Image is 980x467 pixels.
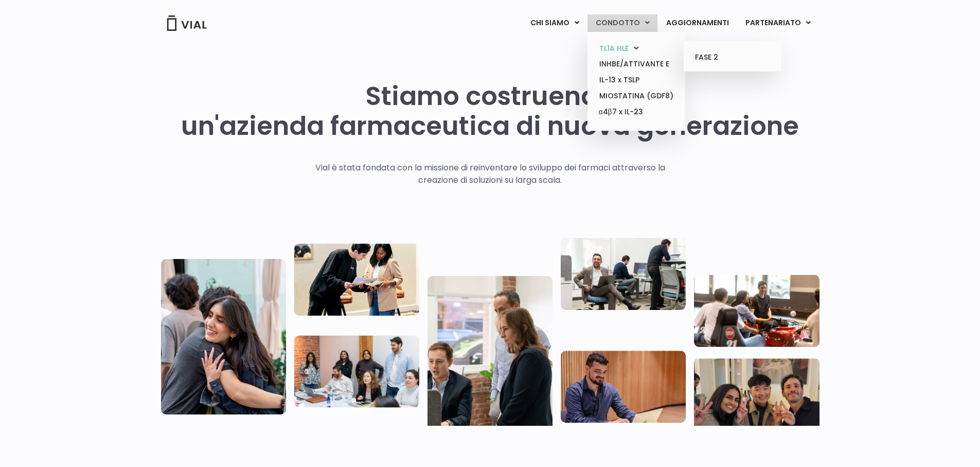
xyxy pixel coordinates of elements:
font: INHBE/ATTIVANTE E [599,59,669,69]
img: Gruppo di 3 persone sorridenti che tengono in mano il segno della pace [694,358,819,433]
img: Otto persone in piedi e sedute in un ufficio [294,335,419,407]
a: TL1A HLEAttiva/disattiva menu [591,41,681,57]
img: Due persone che parlano e guardano un foglio. [294,244,419,316]
font: FASE 2 [695,52,718,62]
font: TL1A HLE [599,43,629,54]
font: Stiamo costruendo [365,78,615,114]
img: Gruppo di tre persone in piedi attorno a un computer che guardano lo schermo [427,276,553,431]
img: Logo della fiala [166,15,207,31]
a: MIOSTATINA (GDF8) [591,88,681,104]
a: INHBE/ATTIVANTE E [591,56,681,72]
font: PARTENARIATO [745,18,801,28]
font: un'azienda farmaceutica di nuova generazione [181,108,799,144]
img: Vita della fiala [161,259,286,414]
a: CONDOTTOAttiva/disattiva menu [587,14,657,32]
a: IL-13 x TSLP [591,72,681,88]
font: IL-13 x TSLP [599,75,639,85]
font: CONDOTTO [596,18,640,28]
img: Tre persone che lavorano in un ufficio [561,238,686,310]
a: PARTENARIATOAttiva/disattiva menu [737,14,819,32]
font: α4β7 x IL-23 [599,107,643,117]
font: CHI SIAMO [530,18,569,28]
font: AGGIORNAMENTI [666,18,729,28]
a: CHI SIAMOAttiva/disattiva menu [522,14,587,32]
img: Gruppo di persone che giocano a whirlyball [694,274,819,347]
img: Uomo che lavora al computer [561,351,686,423]
a: α4β7 x IL-23 [591,104,681,120]
a: FASE 2 [687,49,777,66]
a: AGGIORNAMENTI [658,14,737,32]
font: Vial è stata fondata con la missione di reinventare lo sviluppo dei farmaci attraverso la creazio... [315,162,665,186]
font: MIOSTATINA (GDF8) [599,91,673,101]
